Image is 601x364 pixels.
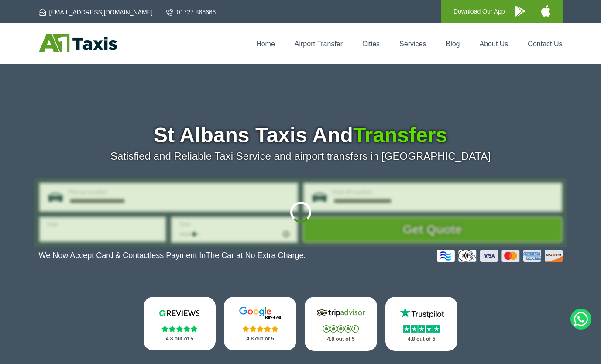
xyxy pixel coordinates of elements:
a: [EMAIL_ADDRESS][DOMAIN_NAME] [39,8,153,17]
img: A1 Taxis iPhone App [541,5,550,17]
img: Reviews.io [153,306,206,319]
a: Contact Us [528,40,562,48]
span: Transfers [353,124,447,147]
a: Cities [362,40,380,48]
p: 4.8 out of 5 [314,334,367,345]
img: Stars [403,325,440,333]
span: The Car at No Extra Charge. [206,251,306,260]
img: Stars [242,325,278,332]
a: Trustpilot Stars 4.8 out of 5 [385,297,458,351]
a: Reviews.io Stars 4.8 out of 5 [144,297,216,350]
p: Download Our App [453,6,505,17]
a: 01727 866666 [166,8,216,17]
p: Satisfied and Reliable Taxi Service and airport transfers in [GEOGRAPHIC_DATA] [39,150,563,162]
a: Services [399,40,426,48]
img: Tripadvisor [315,306,367,319]
p: 4.8 out of 5 [395,334,448,345]
img: Stars [161,325,198,332]
p: 4.8 out of 5 [234,333,287,344]
a: About Us [480,40,508,48]
img: Google [234,306,286,319]
a: Tripadvisor Stars 4.8 out of 5 [305,297,377,351]
a: Airport Transfer [295,40,343,48]
a: Home [256,40,275,48]
h1: St Albans Taxis And [39,125,563,146]
img: A1 Taxis Android App [515,6,525,17]
a: Google Stars 4.8 out of 5 [224,297,296,350]
img: Trustpilot [395,306,448,319]
p: 4.8 out of 5 [153,333,206,344]
a: Blog [446,40,460,48]
p: We Now Accept Card & Contactless Payment In [39,251,306,260]
img: Credit And Debit Cards [437,250,563,262]
img: A1 Taxis St Albans LTD [39,34,117,52]
img: Stars [323,325,359,333]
